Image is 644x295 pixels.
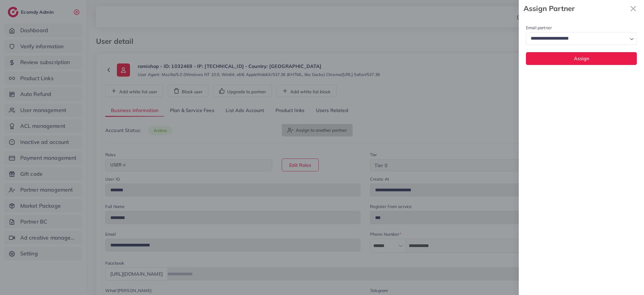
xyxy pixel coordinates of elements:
strong: Assign Partner [524,3,627,14]
button: Close [627,2,639,15]
span: Assign [574,55,589,61]
svg: x [627,3,639,15]
label: Email partner [526,25,552,31]
button: Assign [526,52,637,65]
div: Search for option [526,32,637,45]
input: Search for option [529,34,627,43]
